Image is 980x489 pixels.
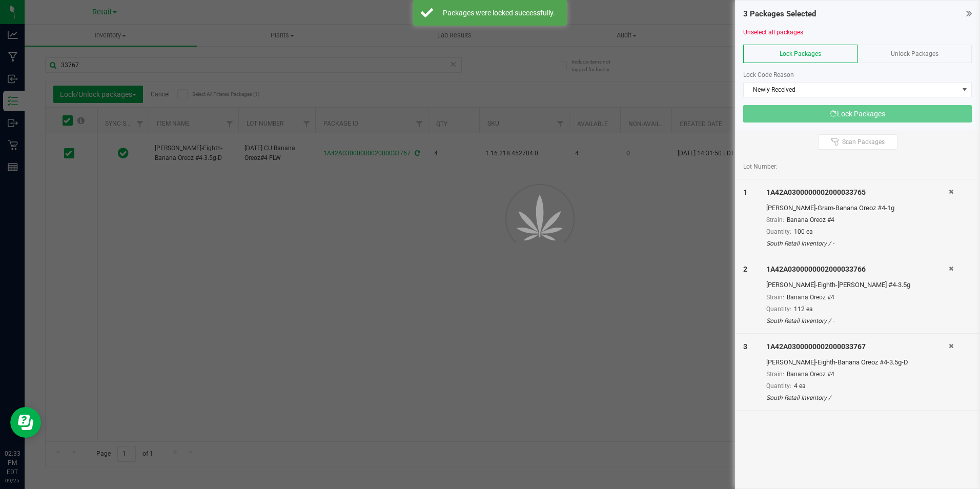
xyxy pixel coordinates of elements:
span: 100 ea [794,228,813,235]
span: Scan Packages [842,138,885,146]
div: [PERSON_NAME]-Gram-Banana Oreoz #4-1g [766,203,949,213]
span: 112 ea [794,305,813,313]
div: South Retail Inventory / - [766,316,949,325]
button: Scan Packages [818,134,897,150]
div: 1A42A0300000002000033765 [766,187,949,198]
span: Strain: [766,294,784,301]
span: 3 [743,342,747,351]
span: Quantity: [766,228,791,235]
span: Lock Code Reason [743,71,794,78]
span: 1 [743,188,747,196]
span: Lot Number: [743,162,778,171]
div: South Retail Inventory / - [766,393,949,402]
div: [PERSON_NAME]-Eighth-Banana Oreoz #4-3.5g-D [766,357,949,368]
div: Packages were locked successfully. [439,8,559,18]
span: Newly Received [744,83,958,97]
span: Unlock Packages [891,50,938,57]
div: 1A42A0300000002000033767 [766,341,949,352]
div: [PERSON_NAME]-Eighth-[PERSON_NAME] #4-3.5g [766,280,949,290]
span: Banana Oreoz #4 [787,294,834,301]
span: Lock Packages [780,50,821,57]
span: Strain: [766,371,784,378]
button: Lock Packages [743,105,972,123]
span: Banana Oreoz #4 [787,371,834,378]
a: Unselect all packages [743,29,803,36]
span: Quantity: [766,305,791,313]
div: 1A42A0300000002000033766 [766,264,949,275]
div: South Retail Inventory / - [766,239,949,248]
iframe: Resource center [10,407,41,438]
span: Quantity: [766,382,791,390]
span: 2 [743,265,747,273]
span: 4 ea [794,382,806,390]
span: Banana Oreoz #4 [787,216,834,223]
span: Strain: [766,216,784,223]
